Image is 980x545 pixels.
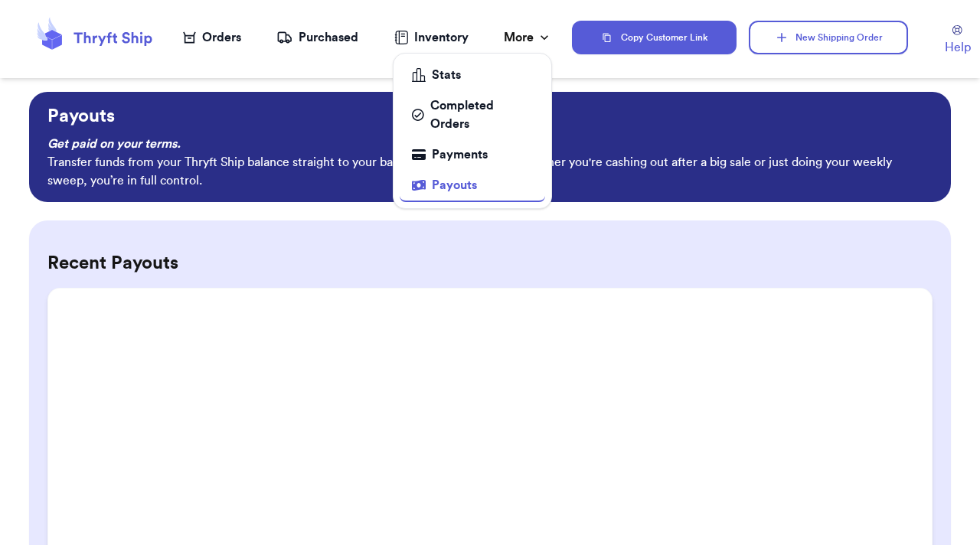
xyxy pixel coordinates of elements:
[945,25,971,57] a: Help
[183,28,241,47] a: Orders
[400,90,545,139] a: Completed Orders
[572,21,737,54] button: Copy Customer Link
[47,153,932,190] p: Transfer funds from your Thryft Ship balance straight to your bank account—anytime. Whether you'r...
[504,28,552,47] div: More
[945,38,971,57] span: Help
[400,139,545,170] a: Payments
[749,21,908,54] button: New Shipping Order
[400,170,545,202] a: Payouts
[412,66,533,84] div: Stats
[394,28,469,47] a: Inventory
[412,176,533,194] div: Payouts
[400,60,545,90] a: Stats
[47,104,932,129] p: Payouts
[276,28,358,47] a: Purchased
[412,96,533,133] div: Completed Orders
[47,135,932,153] p: Get paid on your terms.
[412,145,533,164] div: Payments
[47,251,932,276] h2: Recent Payouts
